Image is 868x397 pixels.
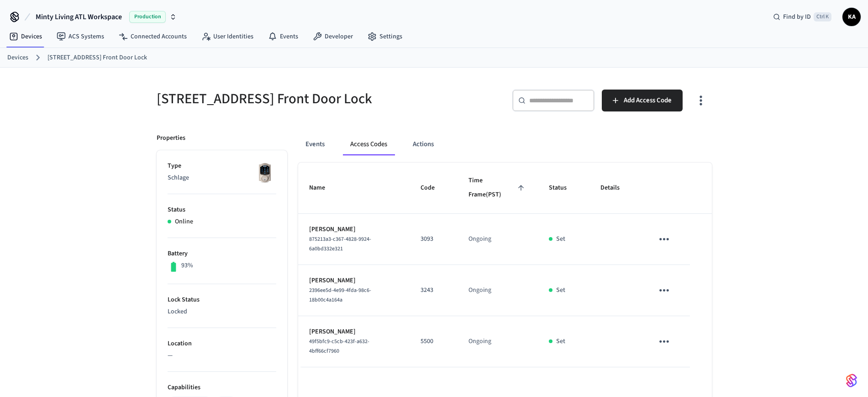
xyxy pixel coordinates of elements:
p: Lock Status [168,295,276,305]
p: 93% [181,261,193,270]
p: Set [556,337,565,346]
button: Actions [405,133,441,155]
a: [STREET_ADDRESS] Front Door Lock [47,53,147,63]
span: 2396ee5d-4e99-4fda-98c6-18b00c4a164a [309,286,371,304]
p: [PERSON_NAME] [309,276,399,286]
span: 49f5bfc9-c5cb-423f-a632-4bff66cf7960 [309,338,369,355]
td: Ongoing [458,214,538,265]
p: Location [168,339,276,349]
span: 875213a3-c367-4828-9924-6a0bd332e321 [309,235,371,253]
p: Set [556,234,565,244]
p: Online [175,217,193,227]
table: sticky table [298,163,712,367]
button: Access Codes [343,133,395,155]
a: Settings [360,28,410,45]
div: Find by IDCtrl K [766,9,839,25]
p: Status [168,205,276,215]
a: ACS Systems [49,28,111,45]
a: Developer [305,28,360,45]
span: Name [309,181,337,195]
a: User Identities [194,28,261,45]
p: Schlage [168,173,276,183]
a: Devices [2,28,49,45]
a: Events [261,28,305,45]
span: Minty Living ATL Workspace [36,11,122,22]
p: Set [556,286,565,295]
h5: [STREET_ADDRESS] Front Door Lock [157,90,429,108]
button: Events [298,133,332,155]
div: ant example [298,133,712,155]
td: Ongoing [458,316,538,367]
span: Time Frame(PST) [468,174,527,202]
span: Ctrl K [814,12,831,21]
p: Battery [168,249,276,259]
p: 3093 [421,234,447,244]
p: Type [168,161,276,171]
span: Status [549,181,579,195]
td: Ongoing [458,265,538,316]
p: [PERSON_NAME] [309,327,399,337]
span: Production [129,11,166,23]
img: SeamLogoGradient.69752ec5.svg [846,373,857,388]
span: Find by ID [783,12,811,21]
span: KA [843,9,860,25]
p: Properties [157,133,185,143]
p: Capabilities [168,383,276,392]
p: 5500 [421,337,447,346]
p: Locked [168,307,276,317]
span: Code [421,181,447,195]
p: [PERSON_NAME] [309,225,399,234]
span: Add Access Code [624,95,672,106]
img: Schlage Sense Smart Deadbolt with Camelot Trim, Front [253,161,276,184]
a: Devices [7,53,28,63]
button: Add Access Code [602,90,683,111]
span: Details [600,181,631,195]
p: — [168,351,276,360]
p: 3243 [421,286,447,295]
a: Connected Accounts [111,28,194,45]
button: KA [842,8,861,26]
